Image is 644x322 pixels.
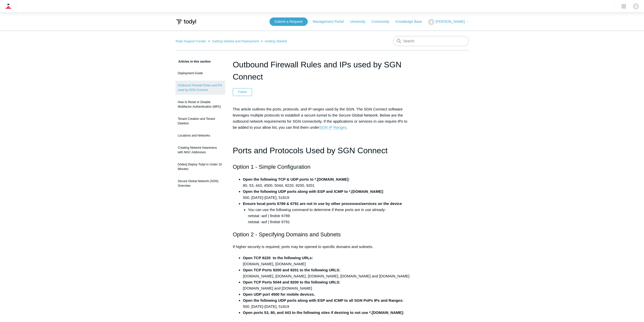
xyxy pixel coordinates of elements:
img: user avatar [633,3,639,9]
a: [Video] Deploy Todyl in Under 10 Minutes [175,160,225,174]
strong: Open TCP Ports 9200 and 9201 to the following URLS: [243,268,341,272]
a: Knowledge Base [396,19,427,24]
a: Management Portal [313,19,349,24]
strong: Open the following UDP ports along with ESP and ICMP to all SGN PoPs IPs and Ranges: [243,298,404,302]
li: Getting Started and Deployment [207,39,260,43]
li: Todyl Support Center [175,39,207,43]
li: [DOMAIN_NAME] and [DOMAIN_NAME] [243,279,411,291]
span: [PERSON_NAME] [435,20,465,24]
span: This article outlines the ports, protocols, and IP ranges used by the SGN. The SGN Connect softwa... [233,107,407,130]
a: Locations and Networks [175,131,225,140]
a: Creating Network Awareness with MAC Addresses [175,143,225,157]
li: Getting Started [260,39,287,43]
strong: Open ports 53, 80, and 443 to the following sites if desiring to not use *.[DOMAIN_NAME]: [243,310,404,315]
button: Follow Article [233,88,252,96]
a: Tenant Creation and Tenant Deletion [175,114,225,128]
p: If higher security is required, ports may be opened to specific domains and subnets. [233,244,411,250]
a: Getting Started [265,39,287,43]
h1: Outbound Firewall Rules and IPs used by SGN Connect [233,59,411,83]
a: Submit a Request [269,17,308,26]
input: Search [393,36,469,46]
strong: Open TCP Ports 5044 and 9200 to the following URLS: [243,280,341,284]
img: Todyl Support Center Help Center home page [175,17,197,27]
span: Articles in this section [175,60,211,63]
a: How to Reset or Disable Multifactor Authentication (MFA) [175,97,225,111]
strong: Ensure local ports 6789 & 6791 are not in use by other processes/services on the device [243,201,402,206]
a: Deployment Guide [175,68,225,78]
li: 500, [DATE]-[DATE], 51819 [243,188,411,201]
strong: Open the following UDP ports along with ESP and ICMP to *.[DOMAIN_NAME]: [243,189,384,194]
strong: Open the following TCP & UDP ports to *.[DOMAIN_NAME]: [243,177,350,181]
a: Community [371,19,394,24]
button: [PERSON_NAME] [428,19,469,25]
strong: Open TCP 8220 to the following URLs: [243,256,313,260]
a: Todyl Support Center [175,39,206,43]
a: University [350,19,370,24]
zd-hc-trigger: Click your profile icon to open the profile menu [633,3,639,9]
a: Getting Started and Deployment [212,39,259,43]
li: You can use the following command to determine if these ports are in use already: netstat -aof | ... [248,207,411,225]
h2: Option 2 - Specifying Domains and Subnets [233,230,411,239]
li: [DOMAIN_NAME], [DOMAIN_NAME], [DOMAIN_NAME], [DOMAIN_NAME] and [DOMAIN_NAME] [243,267,411,279]
a: Secure Global Network (SGN) Overview [175,176,225,191]
strong: Open UDP port 4500 for mobile devices. [243,292,315,296]
li: 80, 53, 443, 4500, 5044, 8220, 9200, 9201 [243,176,411,188]
li: [DOMAIN_NAME], [DOMAIN_NAME] [243,255,411,267]
a: SGN IP Ranges [319,125,346,130]
a: Outbound Firewall Rules and IPs used by SGN Connect [175,81,225,95]
h1: Ports and Protocols Used by SGN Connect [233,144,411,157]
li: 500, [DATE]-[DATE], 51819 [243,297,411,310]
h2: Option 1 - Simple Configuration [233,162,411,171]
